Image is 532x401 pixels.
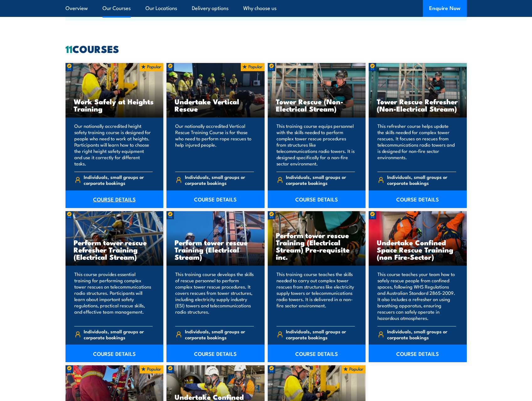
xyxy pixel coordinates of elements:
[268,345,366,362] a: COURSE DETAILS
[66,190,164,208] a: COURSE DETAILS
[276,98,358,112] h3: Tower Rescue (Non-Electrical Stream)
[286,328,355,340] span: Individuals, small groups or corporate bookings
[185,328,254,340] span: Individuals, small groups or corporate bookings
[185,174,254,186] span: Individuals, small groups or corporate bookings
[84,328,153,340] span: Individuals, small groups or corporate bookings
[369,190,467,208] a: COURSE DETAILS
[74,239,155,260] h3: Perform tower rescue Refresher Training (Electrical Stream)
[286,174,355,186] span: Individuals, small groups or corporate bookings
[175,123,254,167] p: Our nationally accredited Vertical Rescue Training Course is for those who need to perform rope r...
[268,190,366,208] a: COURSE DETAILS
[377,271,456,321] p: This course teaches your team how to safely rescue people from confined spaces, following WHS Reg...
[66,345,164,362] a: COURSE DETAILS
[66,44,467,53] h2: COURSES
[277,123,355,167] p: This training course equips personnel with the skills needed to perform complex tower rescue proc...
[377,239,459,260] h3: Undertake Confined Space Rescue Training (non Fire-Sector)
[74,123,153,167] p: Our nationally accredited height safety training course is designed for people who need to work a...
[74,271,153,321] p: This course provides essential training for performing complex tower rescues on telecommunication...
[387,174,456,186] span: Individuals, small groups or corporate bookings
[84,174,153,186] span: Individuals, small groups or corporate bookings
[276,232,358,260] h3: Perform tower rescue Training (Electrical Stream) Pre-requisite inc.
[377,98,459,112] h3: Tower Rescue Refresher (Non-Electrical Stream)
[387,328,456,340] span: Individuals, small groups or corporate bookings
[277,271,355,321] p: This training course teaches the skills needed to carry out complex tower rescues from structures...
[66,41,72,56] strong: 11
[166,190,265,208] a: COURSE DETAILS
[369,345,467,362] a: COURSE DETAILS
[377,123,456,167] p: This refresher course helps update the skills needed for complex tower rescues. It focuses on res...
[166,345,265,362] a: COURSE DETAILS
[175,239,256,260] h3: Perform tower rescue Training (Electrical Stream)
[175,271,254,321] p: This training course develops the skills of rescue personnel to perform complex tower rescue proc...
[175,98,256,112] h3: Undertake Vertical Rescue
[74,98,155,112] h3: Work Safely at Heights Training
